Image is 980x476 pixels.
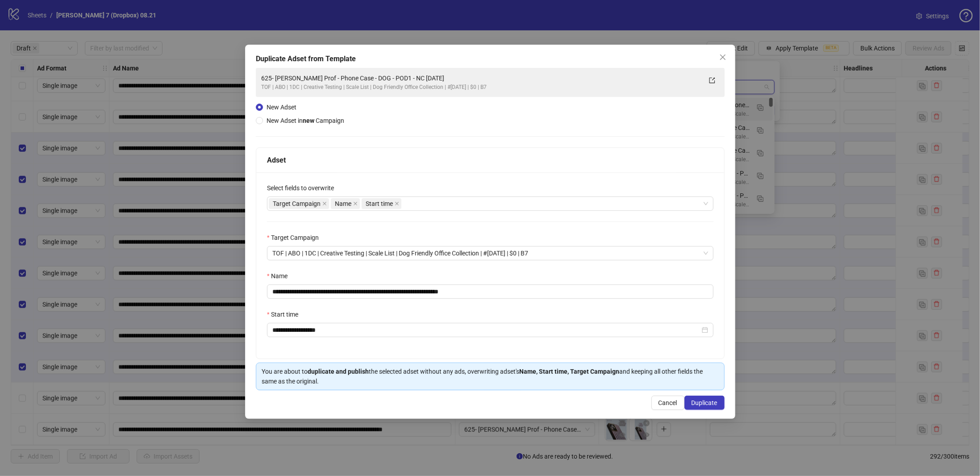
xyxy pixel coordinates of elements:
strong: Name, Start time, Target Campaign [519,368,619,375]
button: Close [715,50,730,64]
span: Name [335,199,351,209]
span: Duplicate [691,399,717,406]
span: Target Campaign [273,199,321,209]
span: Name [331,198,360,209]
input: Name [267,284,713,299]
span: close [719,54,726,61]
span: Start time [366,199,393,209]
span: New Adset in Campaign [267,117,344,124]
label: Target Campaign [267,233,325,242]
span: close [353,201,358,206]
button: Duplicate [684,396,724,410]
input: Start time [272,325,700,335]
button: Cancel [651,396,684,410]
div: Duplicate Adset from Template [256,54,725,64]
div: TOF | ABO | 1DC | Creative Testing | Scale List | Dog Friendly Office Collection | #[DATE] | $0 | B7 [261,83,701,92]
span: Start time [362,198,401,209]
span: export [709,77,715,84]
span: Cancel [658,399,677,406]
label: Start time [267,309,304,319]
div: 625- [PERSON_NAME] Prof - Phone Case - DOG - POD1 - NC [DATE] [261,73,701,83]
span: close [322,201,327,206]
span: close [395,201,399,206]
label: Name [267,271,293,281]
span: TOF | ABO | 1DC | Creative Testing | Scale List | Dog Friendly Office Collection | #2025.09.04 | ... [272,246,708,260]
div: You are about to the selected adset without any ads, overwriting adset's and keeping all other fi... [262,367,719,386]
strong: duplicate and publish [308,368,369,375]
strong: new [303,117,314,124]
span: Target Campaign [269,198,329,209]
span: New Adset [267,104,296,111]
div: Adset [267,154,713,166]
label: Select fields to overwrite [267,183,340,193]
